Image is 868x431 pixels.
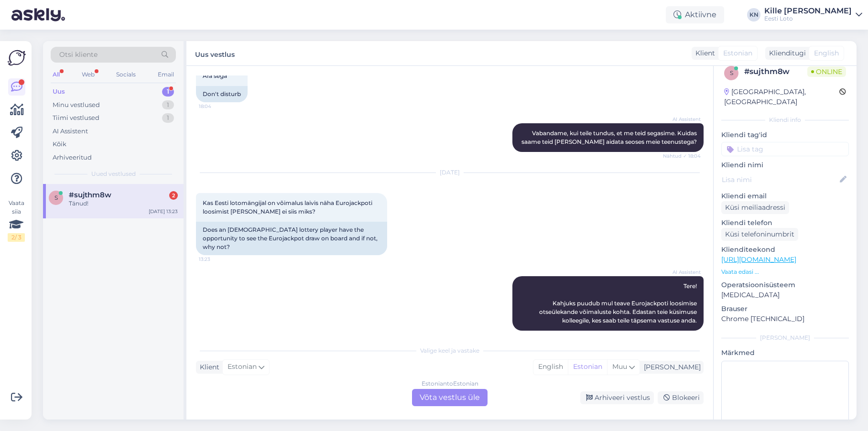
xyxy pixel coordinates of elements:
[162,113,174,123] div: 1
[53,153,92,162] div: Arhiveeritud
[412,389,488,406] div: Võta vestlus üle
[721,255,796,264] a: [URL][DOMAIN_NAME]
[196,222,387,255] div: Does an [DEMOGRAPHIC_DATA] lottery player have the opportunity to see the Eurojackpot draw on boa...
[722,174,838,185] input: Lisa nimi
[721,268,849,276] p: Vaata edasi ...
[568,360,607,374] div: Estonian
[203,199,374,215] span: Kas Eesti lotomängijal on võimalus laivis näha Eurojackpoti loosimist [PERSON_NAME] ei siis miks?
[91,170,136,178] span: Uued vestlused
[721,160,849,170] p: Kliendi nimi
[59,50,98,60] span: Otsi kliente
[53,100,100,110] div: Minu vestlused
[721,201,789,214] div: Küsi meiliaadressi
[422,379,478,388] div: Estonian to Estonian
[747,8,760,22] div: KN
[721,218,849,228] p: Kliendi telefon
[162,87,174,97] div: 1
[8,233,25,242] div: 2 / 3
[730,69,733,76] span: s
[721,290,849,300] p: [MEDICAL_DATA]
[721,116,849,124] div: Kliendi info
[721,191,849,201] p: Kliendi email
[69,199,178,208] div: Tänud!
[665,116,701,123] span: AI Assistent
[51,68,62,81] div: All
[53,87,65,97] div: Uus
[814,48,839,58] span: English
[8,199,25,242] div: Vaata siia
[721,130,849,140] p: Kliendi tag'id
[724,87,839,107] div: [GEOGRAPHIC_DATA], [GEOGRAPHIC_DATA]
[664,331,701,338] span: Nähtud ✓ 13:23
[156,68,176,81] div: Email
[114,68,138,81] div: Socials
[765,48,806,58] div: Klienditugi
[199,103,235,110] span: 18:04
[721,245,849,255] p: Klienditeekond
[721,228,798,241] div: Küsi telefoninumbrit
[521,129,698,145] span: Vabandame, kui teile tundus, et me teid segasime. Kuidas saame teid [PERSON_NAME] aidata seoses m...
[764,7,852,15] div: Kille [PERSON_NAME]
[721,314,849,324] p: Chrome [TECHNICAL_ID]
[196,86,248,102] div: Don't disturb
[149,208,178,215] div: [DATE] 13:23
[54,194,58,201] span: s
[721,304,849,314] p: Brauser
[203,72,227,79] span: Ära sega
[723,48,752,58] span: Estonian
[721,348,849,358] p: Märkmed
[640,362,701,372] div: [PERSON_NAME]
[53,140,66,149] div: Kõik
[807,66,846,77] span: Online
[580,391,654,404] div: Arhiveeri vestlus
[195,47,235,60] label: Uus vestlus
[199,256,235,263] span: 13:23
[663,152,701,160] span: Nähtud ✓ 18:04
[721,280,849,290] p: Operatsioonisüsteem
[169,191,178,200] div: 2
[69,191,111,199] span: #sujthm8w
[53,113,99,123] div: Tiimi vestlused
[228,362,257,372] span: Estonian
[764,7,862,22] a: Kille [PERSON_NAME]Eesti Loto
[764,15,852,22] div: Eesti Loto
[665,269,701,276] span: AI Assistent
[539,282,698,324] span: Tere! Kahjuks puudub mul teave Eurojackpoti loosimise otseülekande võimaluste kohta. Edastan teie...
[658,391,704,404] div: Blokeeri
[196,346,704,355] div: Valige keel ja vastake
[196,168,704,177] div: [DATE]
[692,48,715,58] div: Klient
[721,142,849,156] input: Lisa tag
[80,68,97,81] div: Web
[666,6,724,23] div: Aktiivne
[8,49,26,67] img: Askly Logo
[744,66,807,77] div: # sujthm8w
[196,362,219,372] div: Klient
[162,100,174,110] div: 1
[721,334,849,342] div: [PERSON_NAME]
[612,362,627,371] span: Muu
[53,127,88,136] div: AI Assistent
[533,360,568,374] div: English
